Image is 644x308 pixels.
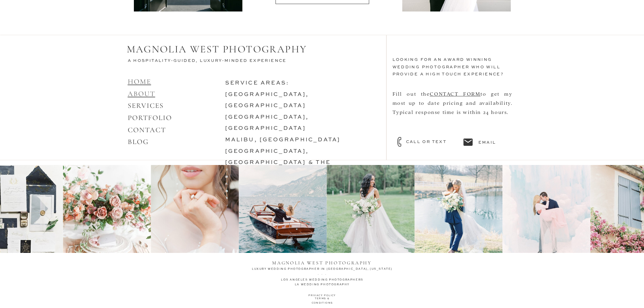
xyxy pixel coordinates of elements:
[225,149,331,177] a: [GEOGRAPHIC_DATA], [GEOGRAPHIC_DATA] & the lowcountry
[242,267,403,278] a: luxury wedding photographer in [GEOGRAPHIC_DATA], [US_STATE]. . .
[128,138,149,146] a: BLOG
[430,90,480,97] a: CONTACT FORM
[128,114,172,122] a: PORTFOLIO
[63,165,151,253] img: Lauren-Fair-Photography-Best-of-2019-Luxury-Film-Destination-Wedding-Photographer_0102
[128,57,297,65] h3: A Hospitality-Guided, Luxury-Minded Experience
[151,165,239,253] img: OlesiaCharles_NormandyWedding_LaurenFair005_websize
[502,165,590,253] img: Screenshot 2020-03-01 13.11.35
[225,92,309,109] a: [GEOGRAPHIC_DATA], [GEOGRAPHIC_DATA]
[128,101,164,110] a: SERVICES
[308,294,337,300] a: PRIVACY POLICY
[304,297,341,303] a: TERMS & CONDITIONS
[392,56,518,86] h3: looking for an award winning WEDDING photographer who will provide a HIGH TOUCH experience?
[271,259,373,264] a: magnolia west photography
[239,165,327,253] img: Screenshot 2020-03-01 13.09.34
[478,139,510,145] a: email
[242,267,403,278] h2: luxury wedding photographer in [GEOGRAPHIC_DATA], [US_STATE] . . .
[128,77,156,98] a: HOMEABOUT
[242,278,403,285] a: los angeles wedding photographersla wedding photography
[128,126,166,134] a: CONTACT
[127,43,316,56] h2: MAGNOLIA WEST PHOTOGRAPHY
[225,115,309,132] a: [GEOGRAPHIC_DATA], [GEOGRAPHIC_DATA]
[225,78,369,149] h3: service areas:
[225,137,341,143] a: malibu, [GEOGRAPHIC_DATA]
[242,278,403,285] h2: los angeles wedding photographers la wedding photography
[414,165,502,253] img: Screenshot 2020-03-01 13.10.58
[406,139,459,145] a: call or text
[392,89,512,142] nav: Fill out the to get my most up to date pricing and availability. Typical response time is within ...
[327,165,414,253] img: Lauren-Fair-Photography-Best-of-2019-Luxury-Film-Destination-Wedding-Photographer_0614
